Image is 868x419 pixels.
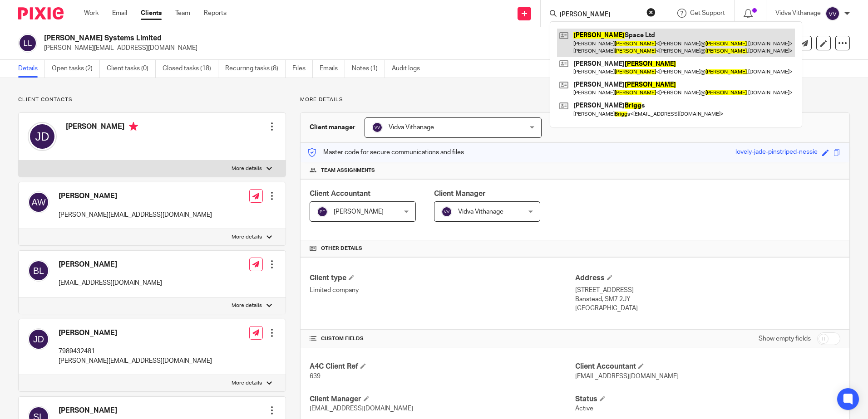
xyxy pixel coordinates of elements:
[321,167,375,174] span: Team assignments
[310,123,355,132] h3: Client manager
[310,362,575,371] h4: A4C Client Ref
[59,260,162,269] h4: [PERSON_NAME]
[292,60,313,78] a: Files
[66,122,138,133] h4: [PERSON_NAME]
[575,304,840,313] p: [GEOGRAPHIC_DATA]
[825,6,840,21] img: svg%3E
[59,278,162,287] p: [EMAIL_ADDRESS][DOMAIN_NAME]
[163,60,218,78] a: Closed tasks (18)
[307,148,464,157] p: Master code for secure communications and files
[310,273,575,283] h4: Client type
[232,380,262,387] p: More details
[759,334,811,343] label: Show empty fields
[225,60,286,78] a: Recurring tasks (8)
[310,395,575,404] h4: Client Manager
[575,362,840,371] h4: Client Accountant
[44,34,590,43] h2: [PERSON_NAME] Systems Limited
[575,405,593,412] span: Active
[18,96,286,103] p: Client contacts
[18,34,37,53] img: svg%3E
[232,234,262,241] p: More details
[141,9,162,18] a: Clients
[28,122,57,151] img: svg%3E
[690,10,725,16] span: Get Support
[317,206,328,217] img: svg%3E
[107,60,156,78] a: Client tasks (0)
[59,191,212,201] h4: [PERSON_NAME]
[59,328,212,338] h4: [PERSON_NAME]
[84,9,99,18] a: Work
[204,9,227,18] a: Reports
[352,60,385,78] a: Notes (1)
[372,122,383,133] img: svg%3E
[559,11,641,19] input: Search
[434,190,486,197] span: Client Manager
[59,347,212,356] p: 7989432481
[392,60,427,78] a: Audit logs
[320,60,345,78] a: Emails
[232,302,262,309] p: More details
[575,273,840,283] h4: Address
[18,7,64,19] img: Pixie
[52,60,100,78] a: Open tasks (2)
[441,206,452,217] img: svg%3E
[112,9,127,18] a: Email
[28,260,49,282] img: svg%3E
[646,8,656,17] button: Clear
[575,295,840,304] p: Banstead, SM7 2JY
[575,286,840,295] p: [STREET_ADDRESS]
[735,147,818,158] div: lovely-jade-pinstriped-nessie
[28,191,49,213] img: svg%3E
[59,406,117,415] h4: [PERSON_NAME]
[232,165,262,172] p: More details
[310,335,575,342] h4: CUSTOM FIELDS
[575,395,840,404] h4: Status
[59,356,212,365] p: [PERSON_NAME][EMAIL_ADDRESS][DOMAIN_NAME]
[28,328,49,350] img: svg%3E
[310,190,370,197] span: Client Accountant
[175,9,190,18] a: Team
[334,209,384,215] span: [PERSON_NAME]
[458,209,503,215] span: Vidva Vithanage
[575,373,679,380] span: [EMAIL_ADDRESS][DOMAIN_NAME]
[310,373,321,380] span: 639
[389,124,434,131] span: Vidva Vithanage
[300,96,850,103] p: More details
[44,44,726,53] p: [PERSON_NAME][EMAIL_ADDRESS][DOMAIN_NAME]
[129,122,138,131] i: Primary
[59,210,212,219] p: [PERSON_NAME][EMAIL_ADDRESS][DOMAIN_NAME]
[310,405,413,412] span: [EMAIL_ADDRESS][DOMAIN_NAME]
[18,60,45,78] a: Details
[321,245,362,252] span: Other details
[775,9,821,18] p: Vidva Vithanage
[310,286,575,295] p: Limited company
